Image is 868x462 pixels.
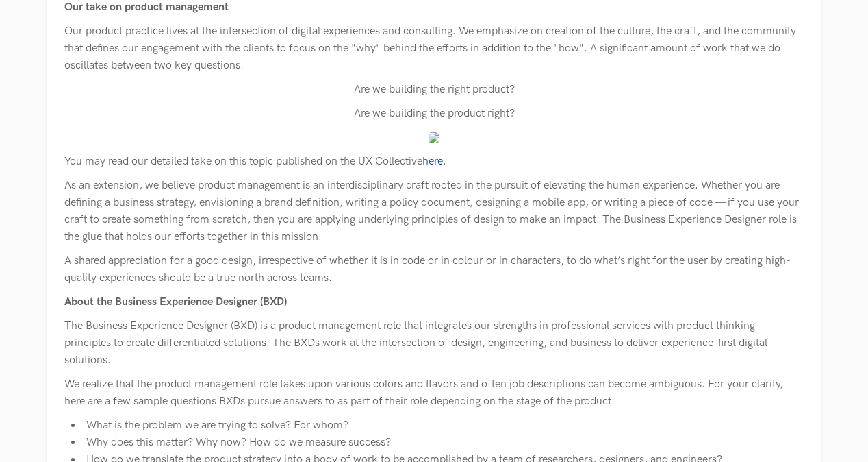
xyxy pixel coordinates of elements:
[64,376,804,410] p: We realize that the product management role takes upon various colors and flavors and often job d...
[429,132,439,143] img: b730f368-f968-4f38-ad1d-c814c3b72233.png
[64,317,804,369] p: The Business Experience Designer (BXD) is a product management role that integrates our strengths...
[71,434,804,451] li: Why does this matter? Why now? How do we measure success?
[422,155,443,168] a: here
[64,295,287,308] b: About the Business Experience Designer (BXD)
[71,417,804,434] li: What is the problem we are trying to solve? For whom?
[64,153,804,170] p: You may read our detailed take on this topic published on the UX Collective .
[64,23,804,74] p: Our product practice lives at the intersection of digital experiences and consulting. We emphasiz...
[64,252,804,287] p: A shared appreciation for a good design, irrespective of whether it is in code or in colour or in...
[64,177,804,245] p: As an extension, we believe product management is an interdisciplinary craft rooted in the pursui...
[64,81,804,98] p: Are we building the right product?
[64,1,229,14] b: Our take on product management
[64,105,804,122] p: Are we building the product right?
